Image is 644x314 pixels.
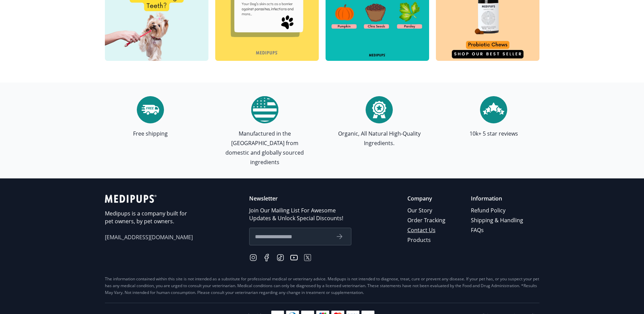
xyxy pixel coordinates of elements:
[471,206,524,215] a: Refund Policy
[407,215,446,225] a: Order Tracking
[105,210,193,225] p: Medipups is a company built for pet owners, by pet owners.
[407,195,446,203] p: Company
[471,225,524,235] a: FAQs
[105,233,193,241] span: [EMAIL_ADDRESS][DOMAIN_NAME]
[471,215,524,225] a: Shipping & Handling
[470,129,518,138] p: 10k+ 5 star reviews
[407,235,446,245] a: Products
[249,195,351,203] p: Newsletter
[471,195,524,203] p: Information
[133,129,168,138] p: Free shipping
[249,207,351,222] p: Join Our Mailing List For Awesome Updates & Unlock Special Discounts!
[407,225,446,235] a: Contact Us
[334,129,425,148] p: Organic, All Natural High-Quality Ingredients.
[105,276,539,296] div: The information contained within this site is not intended as a substitute for professional medic...
[219,129,310,167] p: Manufactured in the [GEOGRAPHIC_DATA] from domestic and globally sourced ingredients
[407,206,446,215] a: Our Story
